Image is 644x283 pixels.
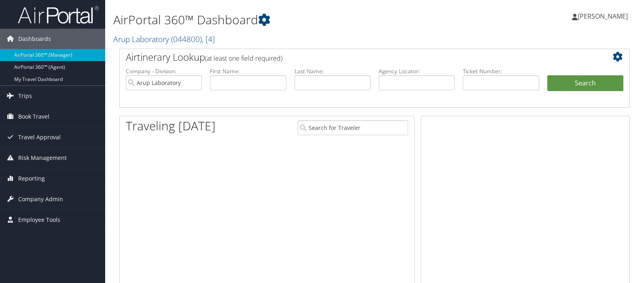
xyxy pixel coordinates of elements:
[463,67,539,75] label: Ticket Number:
[210,67,286,75] label: First Name:
[18,148,67,168] span: Risk Management
[578,12,628,21] span: [PERSON_NAME]
[113,34,215,45] a: Arup Laboratory
[547,75,623,91] button: Search
[379,67,455,75] label: Agency Locator:
[294,67,371,75] label: Last Name:
[18,127,61,147] span: Travel Approval
[126,117,216,134] h1: Traveling [DATE]
[18,189,63,209] span: Company Admin
[202,34,215,45] span: , [ 4 ]
[18,5,99,24] img: airportal-logo.png
[205,54,282,63] span: (at least one field required)
[18,210,60,230] span: Employee Tools
[572,4,636,28] a: [PERSON_NAME]
[171,34,202,45] span: ( 044800 )
[18,168,45,189] span: Reporting
[126,67,202,75] label: Company - Division:
[18,29,51,49] span: Dashboards
[126,50,581,64] h2: Airtinerary Lookup
[18,86,32,106] span: Trips
[113,11,462,28] h1: AirPortal 360™ Dashboard
[18,106,49,127] span: Book Travel
[298,120,408,135] input: Search for Traveler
